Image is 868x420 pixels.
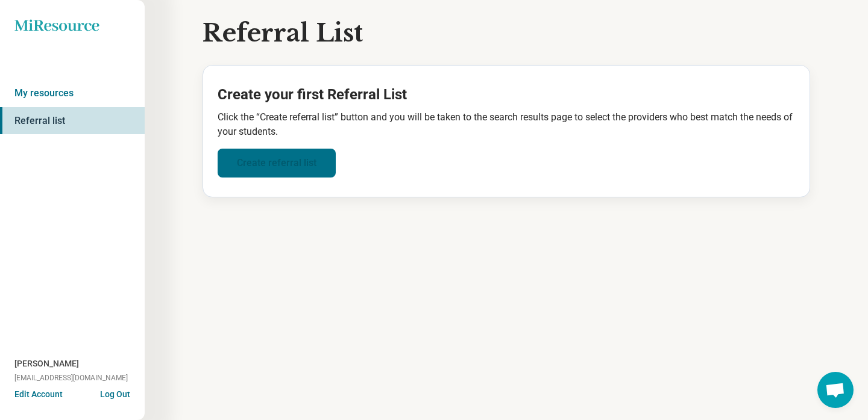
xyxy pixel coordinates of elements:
[14,357,79,370] span: [PERSON_NAME]
[203,19,363,47] h1: Referral List
[14,388,63,401] button: Edit Account
[14,372,128,383] span: [EMAIL_ADDRESS][DOMAIN_NAME]
[218,149,336,178] a: Create referral list
[100,388,130,398] button: Log Out
[218,110,795,139] p: Click the “Create referral list” button and you will be taken to the search results page to selec...
[817,372,854,408] a: Open chat
[218,85,795,105] h2: Create your first Referral List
